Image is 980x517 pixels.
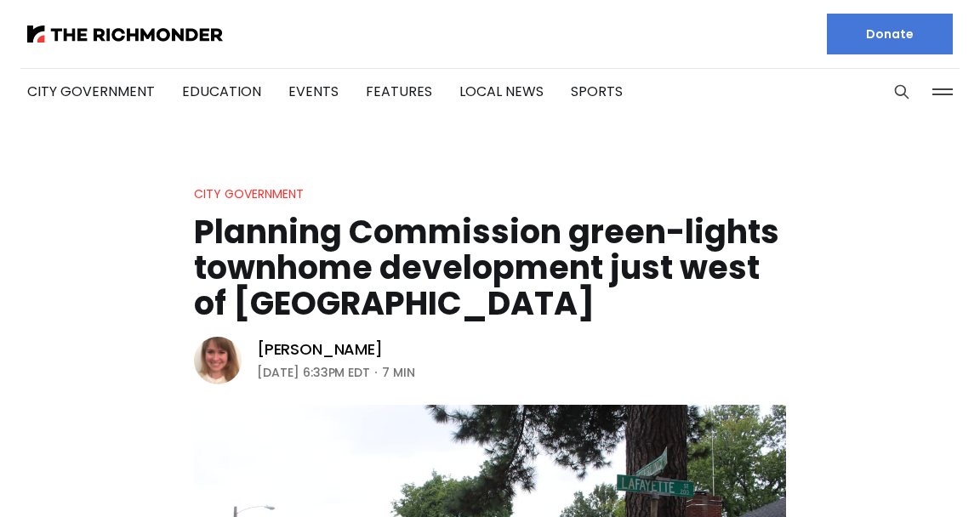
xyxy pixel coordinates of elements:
time: [DATE] 6:33PM EDT [257,362,370,383]
a: Features [366,82,432,101]
a: Donate [827,14,953,54]
img: The Richmonder [27,26,223,43]
button: Search this site [889,79,914,105]
h1: Planning Commission green-lights townhome development just west of [GEOGRAPHIC_DATA] [194,214,786,321]
img: Sarah Vogelsong [194,337,242,384]
a: Sports [571,82,623,101]
a: City Government [27,82,155,101]
a: Local News [459,82,544,101]
a: [PERSON_NAME] [257,339,383,360]
a: Events [288,82,339,101]
span: 7 min [382,362,415,383]
a: Education [182,82,261,101]
a: City Government [194,185,304,202]
iframe: portal-trigger [837,434,980,517]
